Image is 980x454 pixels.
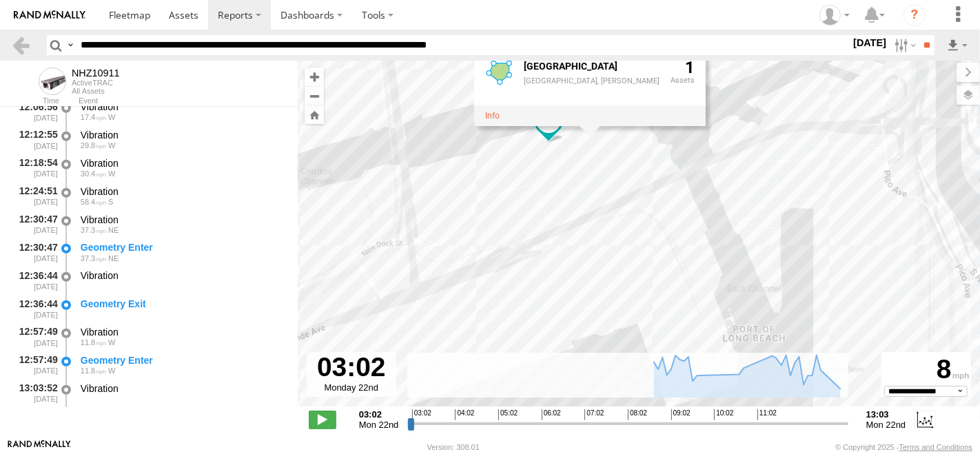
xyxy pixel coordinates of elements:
div: 12:30:47 [DATE] [11,211,59,237]
i: ? [904,4,926,26]
span: Heading: 264 [108,169,115,178]
div: ActiveTRAC [72,79,120,87]
button: Zoom in [305,68,324,86]
span: 30.4 [81,169,106,178]
span: Heading: 255 [108,338,115,347]
div: Vibration [81,214,285,226]
div: 12:36:44 [DATE] [11,268,59,293]
a: Terms and Conditions [899,443,972,451]
span: 03:02 [412,409,431,420]
div: 12:30:47 [DATE] [11,240,59,265]
span: 11.8 [81,367,106,375]
div: Geometry Enter [81,354,285,367]
div: Fence Name - Pier S Terminal [524,61,660,72]
div: Vibration [81,269,285,282]
div: Geometry Enter [81,241,285,254]
span: Heading: 66 [108,254,119,262]
div: Vibration [81,326,285,338]
div: 12:24:51 [DATE] [11,183,59,209]
div: Zulema McIntosch [815,5,855,25]
div: Vibration [81,101,285,113]
strong: 03:02 [359,409,399,420]
span: Heading: 182 [108,198,113,206]
div: Event [79,98,298,105]
label: Search Query [65,35,76,55]
label: Export results as... [946,35,969,55]
label: Play/Stop [309,411,336,429]
span: 37.3 [81,226,106,234]
button: Zoom out [305,86,324,105]
div: 12:06:56 [DATE] [11,99,59,124]
span: 29.8 [81,141,106,149]
span: 58.4 [81,198,106,206]
div: 12:12:55 [DATE] [11,127,59,152]
span: 06:02 [542,409,561,420]
span: 04:02 [455,409,474,420]
span: 11:02 [757,409,777,420]
div: 12:57:49 [DATE] [11,352,59,378]
span: 10:02 [714,409,733,420]
div: 12:57:49 [DATE] [11,324,59,349]
label: [DATE] [850,35,889,50]
span: Mon 22nd Sep 2025 [359,420,399,430]
div: 12:18:54 [DATE] [11,155,59,180]
div: Vibration [81,157,285,169]
div: Vibration [81,185,285,198]
a: View fence details [485,111,500,121]
div: NHZ10911 - View Asset History [72,68,120,79]
div: Version: 308.01 [427,443,480,451]
span: Mon 22nd Sep 2025 [866,420,906,430]
span: 11.8 [81,338,106,347]
div: All Assets [72,87,120,95]
div: 1 [671,59,695,103]
div: Vibration [81,382,285,395]
label: Search Filter Options [889,35,919,55]
button: Zoom Home [305,105,324,124]
span: 37.3 [81,254,106,262]
span: 09:02 [671,409,691,420]
a: Back to previous Page [11,35,31,55]
strong: 13:03 [866,409,906,420]
div: [GEOGRAPHIC_DATA], [PERSON_NAME] [524,77,660,85]
div: 13:03:52 [DATE] [11,380,59,406]
span: 08:02 [628,409,647,420]
span: 07:02 [584,409,604,420]
span: Heading: 270 [108,141,115,149]
div: Geometry Exit [81,298,285,310]
a: Visit our Website [8,440,71,454]
img: rand-logo.svg [14,10,85,20]
div: Vibration [81,129,285,141]
span: 05:02 [498,409,518,420]
span: Heading: 255 [108,367,115,375]
span: 17.4 [81,113,106,121]
div: 8 [884,354,969,386]
span: Heading: 270 [108,113,115,121]
div: Time [11,98,59,105]
div: 12:36:44 [DATE] [11,296,59,321]
div: © Copyright 2025 - [835,443,972,451]
span: Heading: 66 [108,226,119,234]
